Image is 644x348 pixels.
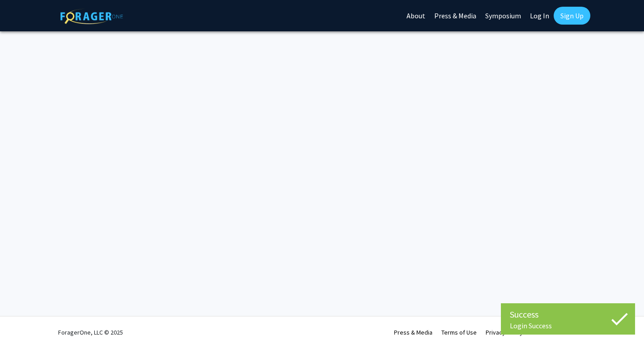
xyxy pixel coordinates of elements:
div: ForagerOne, LLC © 2025 [58,317,123,348]
a: Terms of Use [441,328,477,336]
a: Sign Up [554,7,590,25]
div: Login Success [510,321,626,330]
img: ForagerOne Logo [60,8,123,24]
a: Privacy Policy [486,328,523,336]
div: Success [510,308,626,321]
a: Press & Media [394,328,432,336]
